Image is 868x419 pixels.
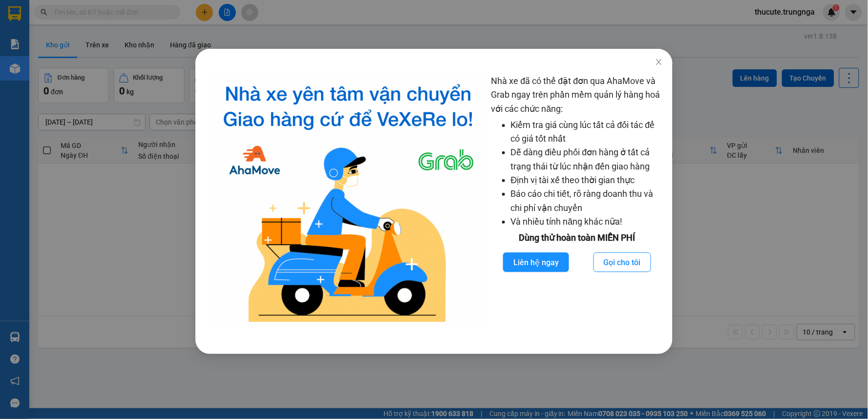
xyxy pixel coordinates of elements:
[513,256,559,269] span: Liên hệ ngay
[593,252,651,272] button: Gọi cho tôi
[511,215,663,229] li: Và nhiều tính năng khác nữa!
[655,58,663,66] span: close
[604,256,641,269] span: Gọi cho tôi
[511,187,663,215] li: Báo cáo chi tiết, rõ ràng doanh thu và chi phí vận chuyển
[503,252,569,272] button: Liên hệ ngay
[511,173,663,187] li: Định vị tài xế theo thời gian thực
[645,49,673,76] button: Close
[491,231,663,245] div: Dùng thử hoàn toàn MIỄN PHÍ
[511,118,663,146] li: Kiểm tra giá cùng lúc tất cả đối tác để có giá tốt nhất
[511,146,663,173] li: Dễ dàng điều phối đơn hàng ở tất cả trạng thái từ lúc nhận đến giao hàng
[491,74,663,330] div: Nhà xe đã có thể đặt đơn qua AhaMove và Grab ngay trên phần mềm quản lý hàng hoá với các chức năng:
[213,74,484,330] img: logo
